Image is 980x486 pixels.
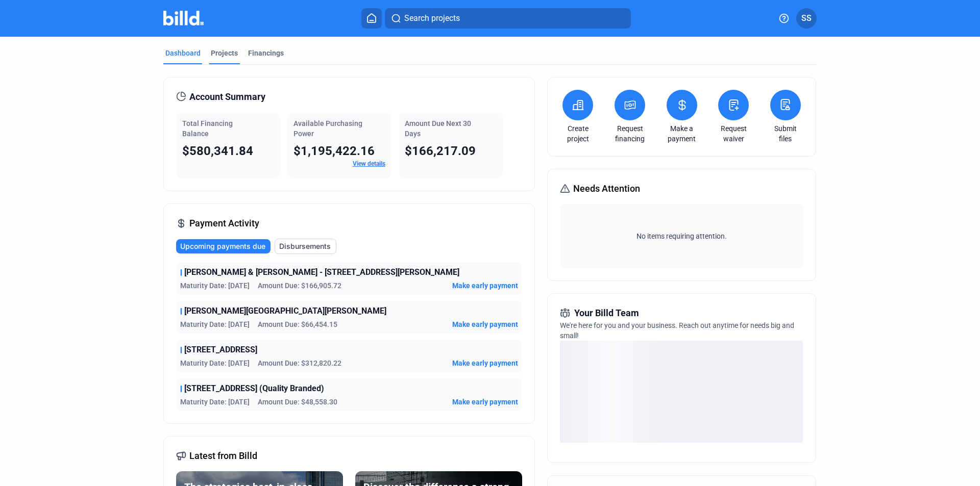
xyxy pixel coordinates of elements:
div: Dashboard [165,48,201,58]
span: [STREET_ADDRESS] [184,344,257,356]
span: Amount Due Next 30 Days [405,119,471,138]
span: Amount Due: $48,558.30 [258,397,337,407]
span: We're here for you and your business. Reach out anytime for needs big and small! [560,321,794,340]
div: Financings [248,48,284,58]
span: Amount Due: $166,905.72 [258,280,341,291]
span: No items requiring attention. [564,231,799,241]
span: SS [801,12,812,24]
span: $1,195,422.16 [293,144,375,158]
div: Projects [211,48,238,58]
span: Amount Due: $312,820.22 [258,358,341,368]
span: Amount Due: $66,454.15 [258,319,337,329]
a: View details [353,160,385,167]
button: Make early payment [452,280,518,291]
span: Maturity Date: [DATE] [180,319,250,329]
span: Maturity Date: [DATE] [180,280,250,291]
a: Create project [560,123,596,144]
button: Disbursements [275,239,336,254]
button: Search projects [385,8,631,29]
span: Your Billd Team [574,306,639,320]
span: Total Financing Balance [182,119,233,138]
span: Payment Activity [189,216,259,231]
a: Submit files [768,123,803,144]
a: Make a payment [664,123,700,144]
span: Maturity Date: [DATE] [180,358,250,368]
div: loading [560,341,803,443]
button: Upcoming payments due [176,239,271,253]
span: [PERSON_NAME] & [PERSON_NAME] - [STREET_ADDRESS][PERSON_NAME] [184,266,459,278]
a: Request waiver [716,123,751,144]
span: Search projects [404,12,460,24]
span: Upcoming payments due [180,241,265,251]
span: $580,341.84 [182,144,253,158]
button: Make early payment [452,397,518,407]
span: Disbursements [279,241,331,251]
span: Available Purchasing Power [293,119,362,138]
button: Make early payment [452,319,518,329]
span: Latest from Billd [189,449,257,463]
span: [PERSON_NAME][GEOGRAPHIC_DATA][PERSON_NAME] [184,305,386,317]
button: Make early payment [452,358,518,368]
span: [STREET_ADDRESS] (Quality Branded) [184,382,324,395]
img: Billd Company Logo [163,11,204,25]
button: SS [796,8,817,29]
span: Needs Attention [573,182,640,196]
span: Account Summary [189,90,265,104]
span: $166,217.09 [405,144,476,158]
a: Request financing [612,123,648,144]
span: Maturity Date: [DATE] [180,397,250,407]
